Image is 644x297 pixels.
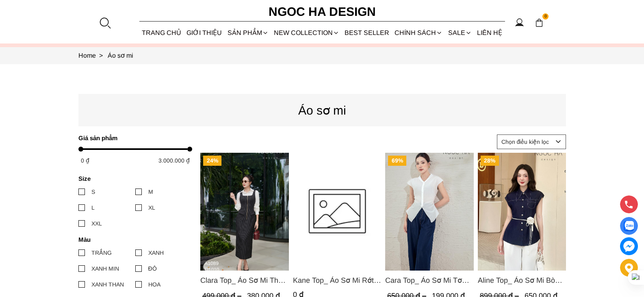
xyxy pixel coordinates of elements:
a: Product image - Clara Top_ Áo Sơ Mi Thô Cổ Đức Màu Trắng A1089 [200,153,289,271]
a: Product image - Kane Top_ Áo Sơ Mi Rớt Vai Cổ Trụ Màu Xanh A1075 [293,153,381,271]
div: XL [148,203,155,212]
div: XANH [148,248,164,257]
div: XANH THAN [91,280,124,289]
h4: Màu [78,236,187,243]
span: Aline Top_ Áo Sơ Mi Bò Lụa Rớt Vai A1070 [477,275,566,286]
a: Display image [620,217,638,235]
div: S [91,187,95,196]
div: XANH MIN [91,264,119,273]
a: Link to Kane Top_ Áo Sơ Mi Rớt Vai Cổ Trụ Màu Xanh A1075 [293,275,381,286]
div: L [91,203,95,212]
span: 3.000.000 ₫ [158,157,190,164]
div: ĐỎ [148,264,157,273]
img: Kane Top_ Áo Sơ Mi Rớt Vai Cổ Trụ Màu Xanh A1075 [293,153,381,271]
a: Link to Home [78,52,108,59]
span: Clara Top_ Áo Sơ Mi Thô Cổ Đức Màu Trắng A1089 [200,275,289,286]
a: Product image - Aline Top_ Áo Sơ Mi Bò Lụa Rớt Vai A1070 [477,153,566,271]
a: Link to Cara Top_ Áo Sơ Mi Tơ Rớt Vai Nhún Eo Màu Trắng A1073 [385,275,474,286]
a: NEW COLLECTION [271,22,342,43]
div: Chính sách [392,22,445,43]
a: Link to Aline Top_ Áo Sơ Mi Bò Lụa Rớt Vai A1070 [477,275,566,286]
a: TRANG CHỦ [139,22,184,43]
h4: Size [78,175,187,182]
img: img-CART-ICON-ksit0nf1 [535,18,544,27]
span: 0 ₫ [81,157,89,164]
a: Ngoc Ha Design [261,2,383,22]
a: LIÊN HỆ [474,22,505,43]
a: BEST SELLER [342,22,392,43]
div: XXL [91,219,102,228]
img: Cara Top_ Áo Sơ Mi Tơ Rớt Vai Nhún Eo Màu Trắng A1073 [385,153,474,271]
a: Link to Clara Top_ Áo Sơ Mi Thô Cổ Đức Màu Trắng A1089 [200,275,289,286]
div: HOA [148,280,160,289]
a: GIỚI THIỆU [184,22,225,43]
img: Display image [624,221,634,231]
span: > [96,52,106,59]
a: messenger [620,237,638,255]
h4: Giá sản phẩm [78,134,187,141]
div: M [148,187,153,196]
span: Kane Top_ Áo Sơ Mi Rớt Vai Cổ Trụ Màu Xanh A1075 [293,275,381,286]
img: Aline Top_ Áo Sơ Mi Bò Lụa Rớt Vai A1070 [477,153,566,271]
a: Product image - Cara Top_ Áo Sơ Mi Tơ Rớt Vai Nhún Eo Màu Trắng A1073 [385,153,474,271]
a: SALE [445,22,474,43]
div: TRẮNG [91,248,112,257]
p: Áo sơ mi [78,101,566,120]
span: Cara Top_ Áo Sơ Mi Tơ Rớt Vai Nhún Eo Màu Trắng A1073 [385,275,474,286]
div: SẢN PHẨM [225,22,271,43]
a: Link to Áo sơ mi [108,52,133,59]
img: Clara Top_ Áo Sơ Mi Thô Cổ Đức Màu Trắng A1089 [200,153,289,271]
span: 0 [542,13,549,20]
